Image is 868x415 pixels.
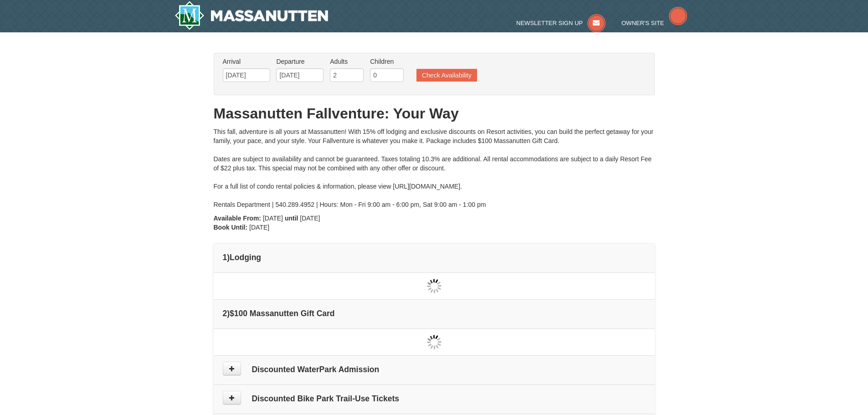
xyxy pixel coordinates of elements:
img: wait gif [427,279,442,293]
label: Departure [276,57,324,66]
h4: Discounted WaterPark Admission [223,365,646,374]
div: This fall, adventure is all yours at Massanutten! With 15% off lodging and exclusive discounts on... [214,127,655,209]
span: [DATE] [263,215,283,222]
h1: Massanutten Fallventure: Your Way [214,104,655,123]
span: ) [227,309,230,318]
strong: Book Until: [214,224,248,231]
span: Owner's Site [621,20,664,26]
img: Massanutten Resort Logo [175,1,329,30]
label: Children [370,57,404,66]
strong: until [285,215,298,222]
span: [DATE] [249,224,269,231]
span: [DATE] [300,215,320,222]
span: ) [227,253,230,262]
a: Newsletter Sign Up [516,20,606,26]
a: Massanutten Resort [175,1,329,30]
img: wait gif [427,335,442,349]
a: Owner's Site [621,20,687,26]
button: Check Availability [416,69,477,82]
h4: Discounted Bike Park Trail-Use Tickets [223,394,646,403]
label: Arrival [223,57,270,66]
h4: 2 $100 Massanutten Gift Card [223,309,646,318]
span: Newsletter Sign Up [516,20,583,26]
label: Adults [330,57,364,66]
h4: 1 Lodging [223,253,646,262]
strong: Available From: [214,215,262,222]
